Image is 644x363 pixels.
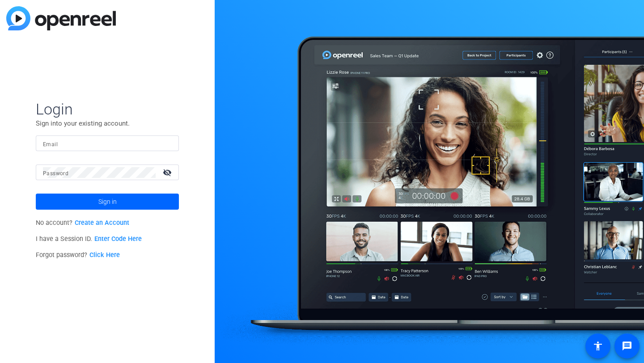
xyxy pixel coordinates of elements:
mat-icon: accessibility [593,341,603,351]
span: I have a Session ID. [36,235,142,243]
span: Forgot password? [36,251,120,259]
span: No account? [36,219,129,227]
mat-icon: message [622,341,632,351]
a: Enter Code Here [94,235,142,243]
a: Click Here [89,251,120,259]
span: Login [36,100,179,118]
mat-label: Email [43,141,58,148]
img: blue-gradient.svg [6,6,116,30]
span: Sign in [98,190,117,213]
a: Create an Account [75,219,129,227]
mat-icon: visibility_off [157,166,179,179]
p: Sign into your existing account. [36,118,179,128]
mat-label: Password [43,170,68,177]
input: Enter Email Address [43,138,172,149]
button: Sign in [36,194,179,210]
